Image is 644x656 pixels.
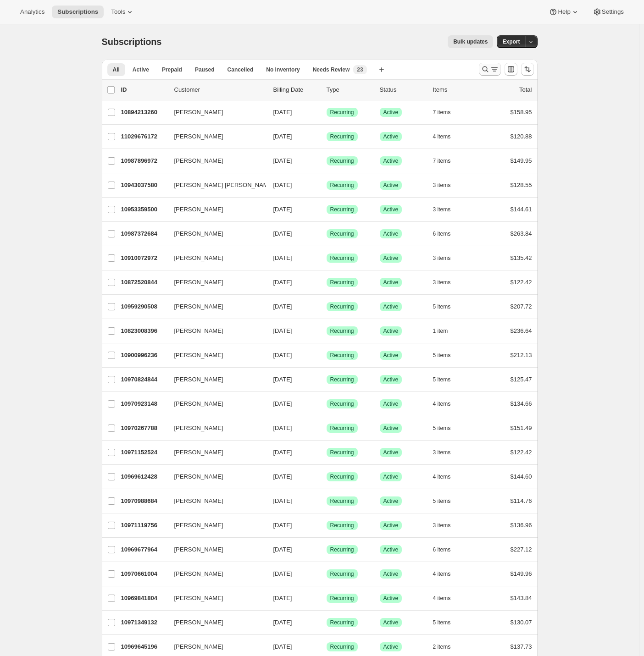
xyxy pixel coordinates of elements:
[383,327,399,335] span: Active
[273,473,292,480] span: [DATE]
[273,303,292,310] span: [DATE]
[511,254,532,261] span: $135.42
[433,203,461,216] button: 3 items
[20,8,44,16] span: Analytics
[174,132,223,141] span: [PERSON_NAME]
[330,400,354,408] span: Recurring
[433,130,461,143] button: 4 items
[433,179,461,192] button: 3 items
[330,230,354,237] span: Recurring
[121,424,167,433] p: 10970267788
[121,592,532,605] div: 10969841804[PERSON_NAME][DATE]SuccessRecurringSuccessActive4 items$143.84
[174,205,223,214] span: [PERSON_NAME]
[169,251,261,265] button: [PERSON_NAME]
[433,473,451,480] span: 4 items
[121,521,167,530] p: 10971119756
[433,543,461,556] button: 6 items
[383,376,399,383] span: Active
[521,63,534,76] button: Sort the results
[121,351,167,360] p: 10900996236
[511,595,532,601] span: $143.84
[383,570,399,578] span: Active
[433,397,461,410] button: 4 items
[228,66,254,73] span: Cancelled
[511,206,532,213] span: $144.61
[121,130,532,143] div: 11029676172[PERSON_NAME][DATE]SuccessRecurringSuccessActive4 items$120.88
[266,66,300,73] span: No inventory
[273,206,292,213] span: [DATE]
[330,449,354,456] span: Recurring
[121,496,167,506] p: 10970988684
[327,85,372,94] div: Type
[169,178,261,193] button: [PERSON_NAME] [PERSON_NAME]
[121,106,532,119] div: 10894213260[PERSON_NAME][DATE]SuccessRecurringSuccessActive7 items$158.95
[121,349,532,362] div: 10900996236[PERSON_NAME][DATE]SuccessRecurringSuccessActive5 items$212.13
[174,569,223,579] span: [PERSON_NAME]
[174,424,223,433] span: [PERSON_NAME]
[195,66,215,73] span: Paused
[511,352,532,358] span: $212.13
[433,252,461,265] button: 3 items
[433,206,451,213] span: 3 items
[121,302,167,311] p: 10959290508
[169,154,261,168] button: [PERSON_NAME]
[433,522,451,529] span: 3 items
[174,302,223,311] span: [PERSON_NAME]
[121,179,532,192] div: 10943037580[PERSON_NAME] [PERSON_NAME][DATE]SuccessRecurringSuccessActive3 items$128.55
[433,495,461,507] button: 5 items
[433,422,461,435] button: 5 items
[169,567,261,581] button: [PERSON_NAME]
[433,276,461,289] button: 3 items
[330,133,354,140] span: Recurring
[273,85,319,94] p: Billing Date
[330,570,354,578] span: Recurring
[433,470,461,483] button: 4 items
[330,497,354,505] span: Recurring
[453,38,488,45] span: Bulk updates
[121,326,167,336] p: 10823008396
[169,372,261,387] button: [PERSON_NAME]
[121,545,167,554] p: 10969677964
[511,327,532,334] span: $236.64
[330,619,354,626] span: Recurring
[433,85,479,94] div: Items
[273,400,292,407] span: [DATE]
[273,279,292,286] span: [DATE]
[121,85,167,94] p: ID
[383,643,399,650] span: Active
[121,181,167,190] p: 10943037580
[383,546,399,553] span: Active
[174,618,223,627] span: [PERSON_NAME]
[273,230,292,237] span: [DATE]
[497,35,525,48] button: Export
[374,63,389,76] button: Create new view
[169,421,261,435] button: [PERSON_NAME]
[502,38,520,45] span: Export
[511,303,532,310] span: $207.72
[383,109,399,116] span: Active
[330,522,354,529] span: Recurring
[330,303,354,310] span: Recurring
[511,643,532,650] span: $137.73
[433,325,458,337] button: 1 item
[433,182,451,189] span: 3 items
[174,399,223,408] span: [PERSON_NAME]
[330,473,354,480] span: Recurring
[174,254,223,263] span: [PERSON_NAME]
[519,85,532,94] p: Total
[273,449,292,456] span: [DATE]
[273,327,292,334] span: [DATE]
[511,230,532,237] span: $263.84
[383,279,399,286] span: Active
[433,230,451,237] span: 6 items
[121,276,532,289] div: 10872520844[PERSON_NAME][DATE]SuccessRecurringSuccessActive3 items$122.42
[273,424,292,431] span: [DATE]
[273,109,292,116] span: [DATE]
[273,570,292,577] span: [DATE]
[169,639,261,654] button: [PERSON_NAME]
[121,373,532,386] div: 10970824844[PERSON_NAME][DATE]SuccessRecurringSuccessActive5 items$125.47
[330,254,354,262] span: Recurring
[511,546,532,553] span: $227.12
[174,594,223,603] span: [PERSON_NAME]
[479,63,501,76] button: Search and filter results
